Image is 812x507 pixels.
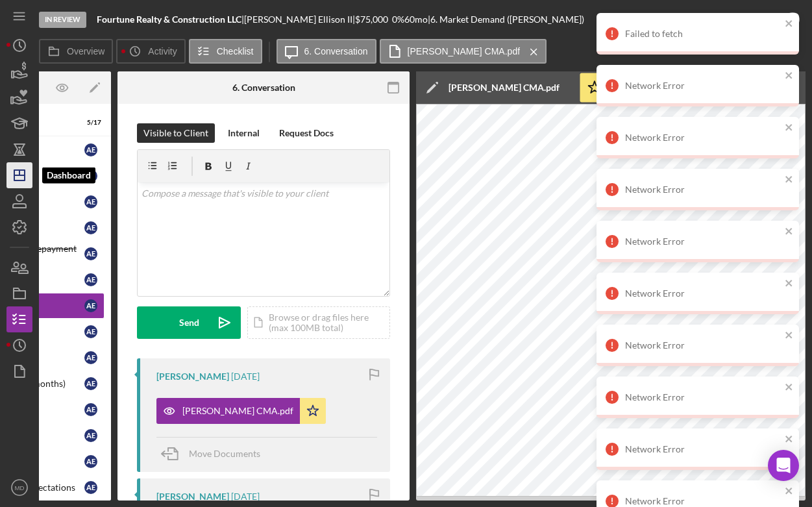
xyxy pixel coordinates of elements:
div: A E [84,299,97,312]
button: close [785,174,794,186]
div: Visible to Client [143,123,208,143]
div: Network Error [625,80,781,91]
div: A E [84,429,97,442]
button: Visible to Client [137,123,215,143]
button: close [785,278,794,290]
div: 0 % [392,14,404,25]
div: Network Error [625,236,781,247]
div: 5 / 17 [78,119,101,127]
div: A E [84,143,97,156]
time: 2025-07-10 19:20 [231,491,260,502]
div: A E [84,377,97,390]
label: [PERSON_NAME] CMA.pdf [408,46,521,56]
div: [PERSON_NAME] CMA.pdf [182,406,293,416]
div: A E [84,325,97,338]
div: [PERSON_NAME] [156,371,229,382]
div: A E [84,351,97,364]
button: close [785,330,794,342]
button: Checklist [189,39,262,64]
button: close [785,434,794,446]
button: Overview [39,39,113,64]
div: 60 mo [404,14,428,25]
button: Activity [116,39,185,64]
button: [PERSON_NAME] CMA.pdf [380,39,547,64]
div: Failed to fetch [625,29,781,39]
div: Network Error [625,340,781,351]
div: A E [84,403,97,416]
label: Activity [148,46,177,56]
span: $75,000 [355,14,388,25]
div: Network Error [625,444,781,454]
div: | [97,14,244,25]
div: [PERSON_NAME] [156,491,229,502]
label: 6. Conversation [304,46,368,56]
div: A E [84,273,97,286]
button: close [785,70,794,82]
button: close [785,486,794,498]
label: Checklist [217,46,254,56]
div: A E [84,169,97,182]
button: close [785,122,794,134]
div: Network Error [625,288,781,299]
div: Network Error [625,184,781,195]
div: Send [179,306,199,339]
div: 6. Conversation [232,82,295,93]
button: 6. Conversation [277,39,376,64]
button: Internal [221,123,266,143]
button: Mark Complete [700,6,806,32]
div: Network Error [625,392,781,402]
div: In Review [39,12,86,28]
div: Request Docs [279,123,334,143]
time: 2025-07-24 01:02 [231,371,260,382]
button: Move Documents [156,438,273,470]
div: A E [84,247,97,260]
div: Mark Complete [713,6,776,32]
div: A E [84,455,97,468]
button: close [785,18,794,31]
div: [PERSON_NAME] Ellison II | [244,14,355,25]
button: close [785,382,794,394]
text: MD [15,484,25,491]
button: [PERSON_NAME] CMA.pdf [156,398,326,424]
div: Open Intercom Messenger [768,450,799,481]
div: | 6. Market Demand ([PERSON_NAME]) [428,14,584,25]
div: [PERSON_NAME] CMA.pdf [449,82,560,93]
div: Network Error [625,132,781,143]
button: Request Docs [273,123,340,143]
div: A E [84,221,97,234]
b: Fourtune Realty & Construction LLC [97,14,241,25]
div: A E [84,195,97,208]
div: Network Error [625,496,781,506]
span: Move Documents [189,448,260,459]
label: Overview [67,46,105,56]
div: A E [84,481,97,494]
button: Send [137,306,241,339]
button: MD [6,475,32,501]
button: close [785,226,794,238]
div: Internal [228,123,260,143]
